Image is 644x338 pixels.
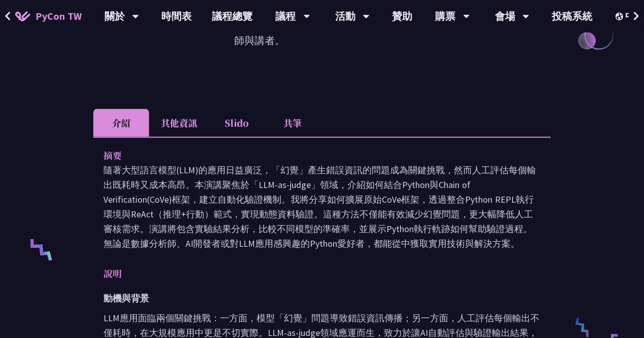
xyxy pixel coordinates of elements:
li: Slido [209,109,265,137]
img: Home icon of PyCon TW 2025 [15,11,30,21]
p: 摘要 [103,148,520,163]
li: 其他資訊 [149,109,209,137]
h3: 動機與背景 [103,291,541,306]
img: Locale Icon [616,13,626,20]
p: 隨著大型語言模型(LLM)的應用日益廣泛，「幻覺」產生錯誤資訊的問題成為關鍵挑戰，然而人工評估每個輸出既耗時又成本高昂。本演講聚焦於「LLM-as-judge」領域，介紹如何結合Python與C... [103,163,541,251]
span: PyCon TW [35,9,82,24]
p: 說明 [103,266,520,281]
li: 介紹 [93,109,149,137]
a: PyCon TW [5,4,92,29]
li: 共筆 [265,109,320,137]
